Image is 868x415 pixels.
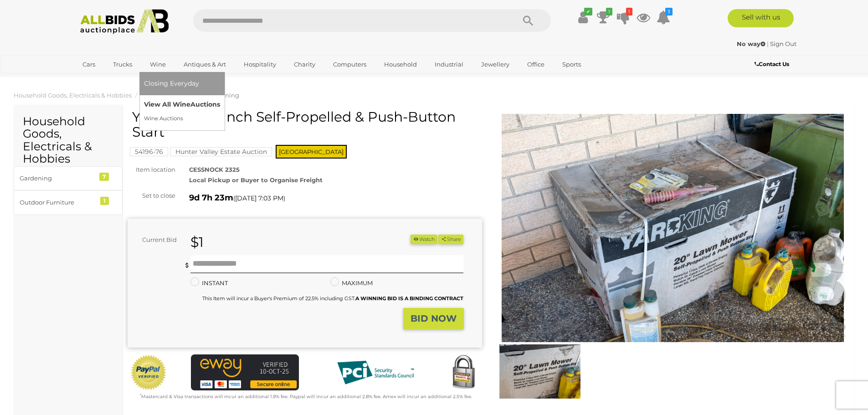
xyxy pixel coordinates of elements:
[170,148,272,155] a: Hunter Valley Estate Auction
[665,8,673,15] i: 3
[475,57,515,72] a: Jewellery
[75,9,174,34] img: Allbids.com.au
[77,57,101,72] a: Cars
[189,193,233,203] strong: 9d 7h 23m
[121,164,182,175] div: Item location
[288,57,321,72] a: Charity
[121,190,182,201] div: Set to close
[233,195,285,202] span: ( )
[140,394,472,400] small: Mastercard & Visa transactions will incur an additional 1.9% fee. Paypal will incur an additional...
[737,40,767,47] a: No way
[14,92,132,99] a: Household Goods, Electricals & Hobbies
[403,308,464,329] button: BID NOW
[556,57,587,72] a: Sports
[327,57,372,72] a: Computers
[20,173,95,184] div: Gardening
[128,235,184,245] div: Current Bid
[190,278,228,288] label: INSTANT
[191,354,299,390] img: eWAY Payment Gateway
[23,115,113,165] h2: Household Goods, Electricals & Hobbies
[107,57,138,72] a: Trucks
[14,190,123,215] a: Outdoor Furniture 1
[130,148,168,155] a: 54196-76
[20,197,95,208] div: Outdoor Furniture
[170,147,272,156] mark: Hunter Valley Estate Auction
[755,59,791,69] a: Contact Us
[657,9,670,26] a: 3
[355,295,463,302] b: A WINNING BID IS A BINDING CONTRACT
[378,57,423,72] a: Household
[737,40,765,47] strong: No way
[606,8,612,15] i: 1
[596,9,610,26] a: 1
[235,194,283,202] span: [DATE] 7:03 PM
[521,57,550,72] a: Office
[626,8,632,15] i: 1
[276,145,347,159] span: [GEOGRAPHIC_DATA]
[576,9,590,26] a: ✔
[144,57,172,72] a: Wine
[616,9,630,26] a: 1
[238,57,282,72] a: Hospitality
[130,354,167,391] img: Official PayPal Seal
[505,9,551,32] button: Search
[411,235,437,244] button: Watch
[411,235,437,244] li: Watch this item
[438,235,463,244] button: Share
[189,176,323,184] strong: Local Pickup or Buyer to Organise Freight
[77,72,153,87] a: [GEOGRAPHIC_DATA]
[190,234,204,251] strong: $1
[498,344,582,399] img: Yard King 20 Inch Self-Propelled & Push-Button Start
[330,354,421,391] img: PCI DSS compliant
[130,147,168,156] mark: 54196-76
[99,173,109,181] div: 7
[429,57,469,72] a: Industrial
[411,313,457,324] strong: BID NOW
[767,40,769,47] span: |
[496,114,850,342] img: Yard King 20 Inch Self-Propelled & Push-Button Start
[770,40,796,47] a: Sign Out
[445,354,482,391] img: Secured by Rapid SSL
[178,57,232,72] a: Antiques & Art
[755,61,789,67] b: Contact Us
[189,166,240,173] strong: CESSNOCK 2325
[100,197,109,205] div: 1
[132,109,480,139] h1: Yard King 20 Inch Self-Propelled & Push-Button Start
[584,8,592,15] i: ✔
[330,278,373,288] label: MAXIMUM
[202,295,463,302] small: This Item will incur a Buyer's Premium of 22.5% including GST.
[728,9,794,27] a: Sell with us
[14,166,123,190] a: Gardening 7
